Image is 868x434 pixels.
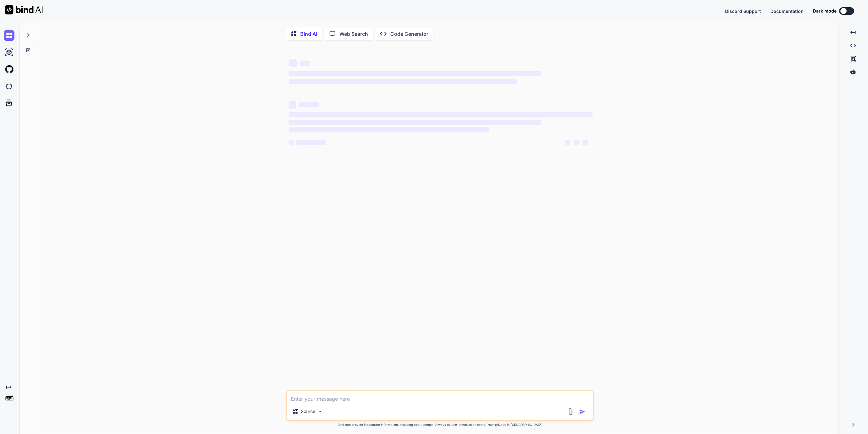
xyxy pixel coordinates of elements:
[5,5,43,14] img: Bind AI
[317,409,323,414] img: Pick Models
[339,30,368,38] p: Web Search
[289,71,541,76] span: ‌
[301,408,315,415] p: Source
[289,140,294,145] span: ‌
[770,8,804,14] span: Documentation
[725,8,761,14] button: Discord Support
[4,30,14,41] img: chat
[300,30,317,38] p: Bind AI
[289,59,297,67] span: ‌
[565,140,570,145] span: ‌
[579,409,585,415] img: icon
[4,81,14,92] img: darkCloudIdeIcon
[299,102,319,107] span: ‌
[725,8,761,14] span: Discord Support
[289,120,541,125] span: ‌
[286,422,594,427] p: Bind can provide inaccurate information, including about people. Always double-check its answers....
[289,112,593,117] span: ‌
[289,127,489,132] span: ‌
[390,30,428,38] p: Code Generator
[567,408,574,415] img: attachment
[300,61,310,66] span: ‌
[583,140,588,145] span: ‌
[296,140,326,145] span: ‌
[770,8,804,14] button: Documentation
[4,47,14,58] img: ai-studio
[813,8,837,14] span: Dark mode
[289,79,517,84] span: ‌
[289,101,296,109] span: ‌
[574,140,579,145] span: ‌
[4,64,14,75] img: githubLight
